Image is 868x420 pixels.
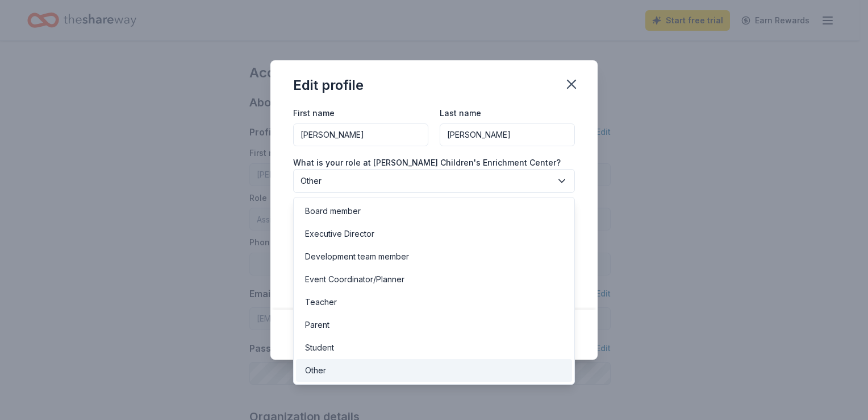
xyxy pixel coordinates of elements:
[305,295,337,309] div: Teacher
[305,227,374,241] div: Executive Director
[305,318,329,332] div: Parent
[293,169,575,193] button: Other
[305,273,404,286] div: Event Coordinator/Planner
[305,364,326,377] div: Other
[305,204,361,218] div: Board member
[305,341,334,355] div: Student
[305,250,409,263] div: Development team member
[301,174,552,188] span: Other
[293,197,575,385] div: Other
